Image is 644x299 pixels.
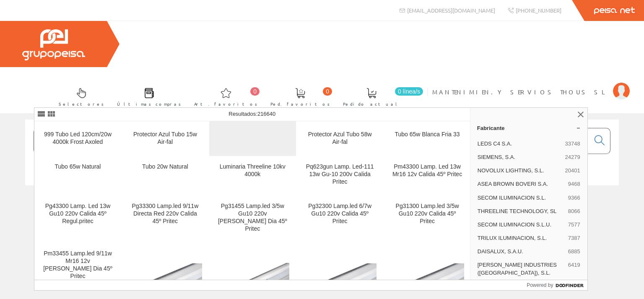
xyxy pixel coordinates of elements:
div: Pg33300 Lamp.led 9/11w Directa Red 220v Calida 45º Pritec [128,203,202,225]
span: [PHONE_NUMBER] [516,7,561,14]
span: Art. favoritos [194,100,257,108]
span: 7577 [568,221,580,229]
span: Pedido actual [343,100,400,108]
span: SECOM ILUMINACION S.L.U. [478,221,565,229]
div: 999 Tubo Led 120cm/20w 4000k Frost Axoled [41,131,114,146]
div: Pg31300 Lamp.led 3/5w Gu10 220v Calida 45º Pritec [390,203,464,225]
span: 0 línea/s [395,87,423,96]
span: Últimas compras [117,100,181,108]
div: Pg32300 Lamp.led 6/7w Gu10 220v Calida 45º Pritec [303,203,377,225]
a: Pg32300 Lamp.led 6/7w Gu10 220v Calida 45º Pritec [296,196,383,242]
span: TRILUX ILUMINACION, S.L. [478,234,565,242]
span: ASEA BROWN BOVERI S.A. [478,180,565,188]
a: Últimas compras [109,81,185,112]
a: Fabricante [470,121,587,135]
span: SECOM ILUMINACION S.L. [478,194,565,202]
span: [EMAIL_ADDRESS][DOMAIN_NAME] [407,7,495,14]
a: Pm43300 Lamp. Led 13w Mr16 12v Calida 45º Pritec [384,156,470,195]
span: 9468 [568,180,580,188]
div: Pm33455 Lamp.led 9/11w Mr16 12v [PERSON_NAME] Dia 45º Pritec [41,250,114,280]
a: Powered by [527,280,587,290]
div: Luminaria Threeline 10kv 4000k [216,163,289,178]
div: Pm43300 Lamp. Led 13w Mr16 12v Calida 45º Pritec [390,163,464,178]
span: 6419 [568,261,580,276]
span: [PERSON_NAME] INDUSTRIES ([GEOGRAPHIC_DATA]), S.L. [478,261,565,276]
a: Tubo 65w Natural [34,156,121,195]
a: Selectores [50,81,108,112]
span: Ped. favoritos [270,100,330,108]
span: 33748 [565,140,580,148]
a: Tubo 20w Natural [122,156,208,195]
span: Selectores [59,100,104,108]
div: Protector Azul Tubo 15w Air-fal [128,131,202,146]
span: LEDS C4 S.A. [478,140,562,148]
div: Protector Azul Tubo 58w Air-fal [303,131,377,146]
div: Tubo 20w Natural [128,163,202,171]
span: 0 [323,87,332,96]
span: Resultados: [229,111,275,117]
span: NOVOLUX LIGHTING, S.L. [478,167,562,174]
span: 9366 [568,194,580,202]
div: Pq623gun Lamp. Led-111 13w Gu-10 200v Calida Pritec [303,163,377,186]
a: Pq623gun Lamp. Led-111 13w Gu-10 200v Calida Pritec [296,156,383,195]
a: Pg43300 Lamp. Led 13w Gu10 220v Calida 45º Regul.pritec [34,196,121,242]
a: Pg31455 Lamp.led 3/5w Gu10 220v [PERSON_NAME] Dia 45º Pritec [209,196,296,242]
span: 8066 [568,208,580,215]
span: 20401 [565,167,580,174]
span: THREELINE TECHNOLOGY, SL [478,208,565,215]
a: Luminaria Threeline 10kv 4000k [209,156,296,195]
img: Grupo Peisa [22,29,85,60]
span: 24279 [565,153,580,161]
div: Tubo 65w Natural [41,163,114,171]
a: MANTENIMIEN.Y SERVIOS THOUS SL [432,81,630,89]
div: © Grupo Peisa [25,196,619,203]
a: Pg31300 Lamp.led 3/5w Gu10 220v Calida 45º Pritec [384,196,470,242]
a: Pg33300 Lamp.led 9/11w Directa Red 220v Calida 45º Pritec [122,196,208,242]
span: 7387 [568,234,580,242]
div: Pg43300 Lamp. Led 13w Gu10 220v Calida 45º Regul.pritec [41,203,114,225]
span: Powered by [527,281,553,289]
span: 6885 [568,248,580,255]
span: MANTENIMIEN.Y SERVIOS THOUS SL [432,88,609,96]
span: DAISALUX, S.A.U. [478,248,565,255]
span: SIEMENS, S.A. [478,153,562,161]
span: 216640 [257,111,275,117]
div: Tubo 65w Blanca Fria 33 [390,131,464,138]
div: Pg31455 Lamp.led 3/5w Gu10 220v [PERSON_NAME] Dia 45º Pritec [216,203,289,233]
span: 0 [250,87,260,96]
